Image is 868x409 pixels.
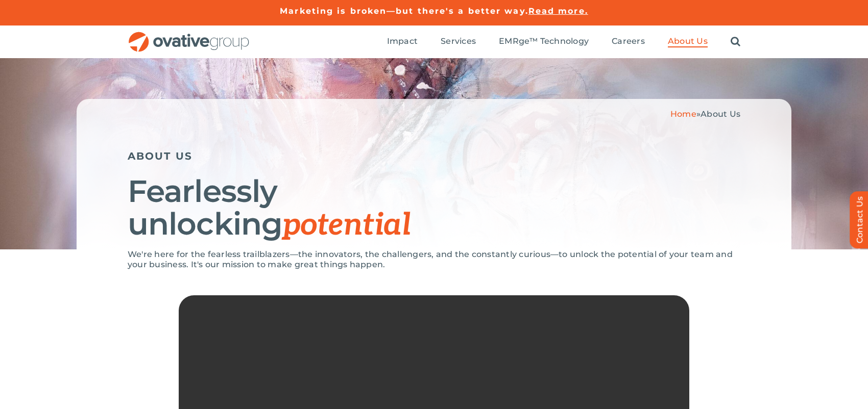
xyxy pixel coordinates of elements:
nav: Menu [387,25,740,58]
a: Impact [387,36,418,47]
span: » [670,109,740,119]
a: Careers [612,36,645,47]
span: Services [441,36,476,46]
a: Search [731,36,740,47]
a: Read more. [528,6,588,16]
a: Home [670,109,696,119]
span: potential [282,207,411,244]
h5: ABOUT US [128,150,740,162]
span: Impact [387,36,418,46]
h1: Fearlessly unlocking [128,175,740,242]
span: EMRge™ Technology [499,36,589,46]
a: Services [441,36,476,47]
a: OG_Full_horizontal_RGB [128,31,250,40]
span: Careers [612,36,645,46]
a: EMRge™ Technology [499,36,589,47]
span: About Us [701,109,740,119]
span: About Us [668,36,708,46]
a: About Us [668,36,708,47]
p: We're here for the fearless trailblazers—the innovators, the challengers, and the constantly curi... [128,249,740,270]
a: Marketing is broken—but there's a better way. [280,6,528,16]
